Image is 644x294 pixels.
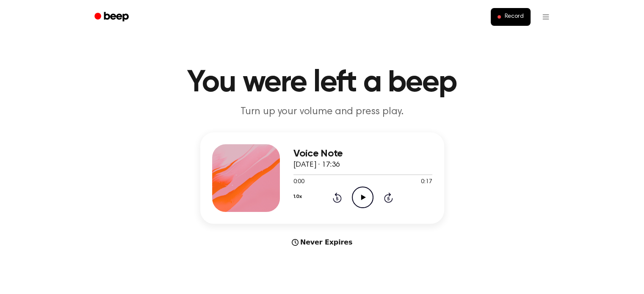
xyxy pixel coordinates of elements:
span: 0:00 [293,178,304,187]
h1: You were left a beep [105,68,539,98]
button: 1.0x [293,190,302,204]
div: Never Expires [200,237,444,247]
button: Open menu [536,7,556,27]
h3: Voice Note [293,148,432,159]
a: Beep [88,9,136,25]
button: Record [491,8,530,26]
span: 0:17 [421,178,432,187]
p: Turn up your volume and press play. [160,105,485,119]
span: [DATE] · 17:36 [293,161,340,169]
span: Record [504,13,523,21]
